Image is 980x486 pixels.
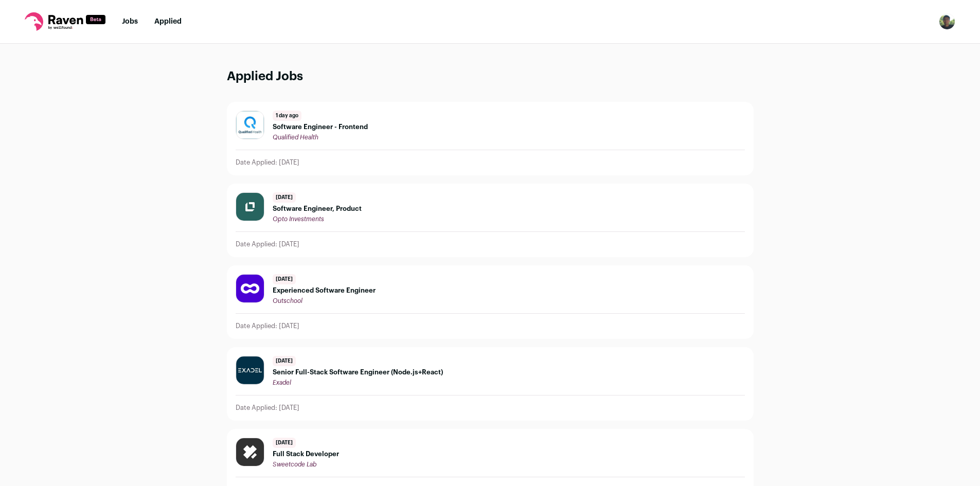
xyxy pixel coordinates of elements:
span: [DATE] [273,356,296,366]
button: Open dropdown [939,13,955,30]
p: Date Applied: [DATE] [236,240,299,248]
img: 622fccc1688f93b4f630a449cb94427a83e6a7b20bdf99d0cd2e590872cd73db.jpg [236,356,264,384]
p: Date Applied: [DATE] [236,322,299,330]
span: Experienced Software Engineer [273,286,376,295]
span: 1 day ago [273,111,301,121]
span: Outschool [273,298,302,304]
a: [DATE] Experienced Software Engineer Outschool Date Applied: [DATE] [227,266,753,338]
span: Software Engineer, Product [273,205,362,213]
img: 52a8f5d1c42e99ee0614c38c8de449611bf74ecea92415789f64ed05b171394e.jpg [236,111,264,139]
img: 10216056-medium_jpg [939,13,955,30]
span: Qualified Health [273,134,318,140]
span: [DATE] [273,274,296,284]
span: Sweetcode Lab [273,461,317,467]
img: bf8c5a4ba76dc1eec3992c32e3bb460453e1e95f090dcfcdd0aef9b280d4ef76.jpg [236,193,264,221]
span: [DATE] [273,192,296,203]
h1: Applied Jobs [227,68,754,85]
span: Full Stack Developer [273,450,339,458]
span: Software Engineer - Frontend [273,123,368,131]
a: [DATE] Software Engineer, Product Opto Investments Date Applied: [DATE] [227,184,753,257]
a: 1 day ago Software Engineer - Frontend Qualified Health Date Applied: [DATE] [227,102,753,175]
a: Jobs [122,18,138,25]
span: Opto Investments [273,216,324,222]
span: Senior Full-Stack Software Engineer (Node.js+React) [273,368,443,376]
img: 7c9deb4eb0fa5d271ebc0f01ce0fcccc0d846eefda9598624e89955e96218953.jpg [236,438,264,466]
p: Date Applied: [DATE] [236,158,299,167]
span: Exadel [273,380,291,386]
img: 1f55660697385ff27bf97e8b74d31b411f005eb4ef3e5147ee2f2f1ebef7a1c5.png [236,275,264,302]
p: Date Applied: [DATE] [236,404,299,412]
a: Applied [154,18,182,25]
a: [DATE] Senior Full-Stack Software Engineer (Node.js+React) Exadel Date Applied: [DATE] [227,348,753,420]
span: [DATE] [273,438,296,448]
